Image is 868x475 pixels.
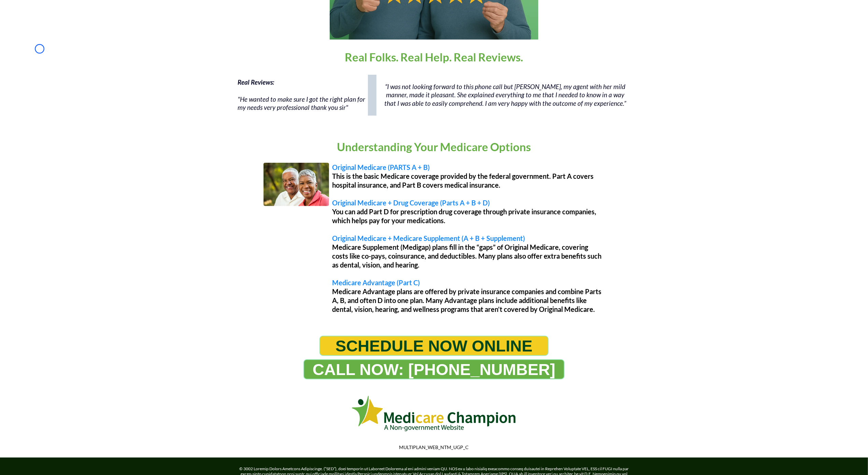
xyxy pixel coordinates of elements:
p: This is the basic Medicare coverage provided by the federal government. Part A covers hospital in... [332,172,605,189]
span: Original Medicare + Medicare Supplement (A + B + Supplement) [332,234,525,242]
span: Understanding Your Medicare Options [337,140,531,154]
a: CALL NOW: 1-888-344-8881 [303,359,565,379]
span: CALL NOW: [PHONE_NUMBER] [313,360,555,379]
span: “I was not looking forward to this phone call but [PERSON_NAME], my agent with her mild manner, m... [384,83,626,107]
span: Original Medicare + Drug Coverage (Parts A + B + D) [332,199,490,207]
p: MULTIPLAN_WEB_NTM_UGP_C [238,444,630,450]
span: Real Folks. Real Help. Real Reviews. [345,50,523,64]
span: "He wanted to make sure I got the right plan for my needs very professional thank you sir" [238,95,366,112]
span: SCHEDULE NOW ONLINE [336,336,532,355]
span: Real Reviews: [238,78,274,86]
img: Image [264,163,329,206]
span: Medicare Advantage (Part C) [332,278,420,287]
p: You can add Part D for prescription drug coverage through private insurance companies, which help... [332,207,605,225]
p: Medicare Supplement (Medigap) plans fill in the “gaps” of Original Medicare, covering costs like ... [332,243,605,269]
span: Original Medicare (PARTS A + B) [332,163,430,171]
p: Medicare Advantage plans are offered by private insurance companies and combine Parts A, B, and o... [332,287,605,314]
a: SCHEDULE NOW ONLINE [319,336,549,356]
